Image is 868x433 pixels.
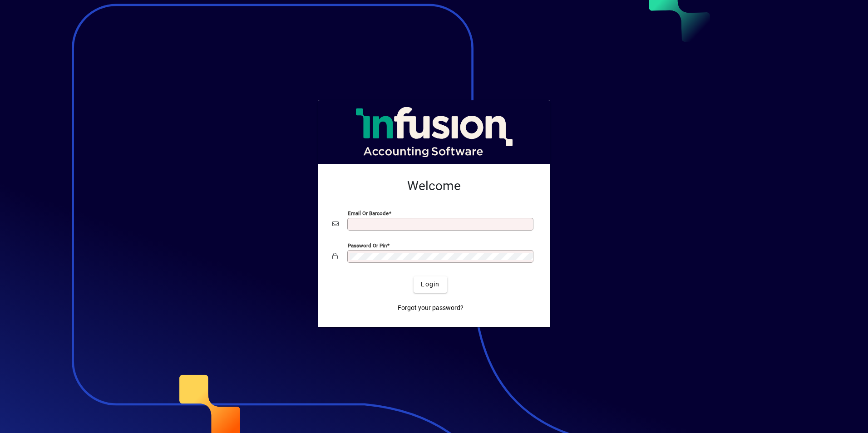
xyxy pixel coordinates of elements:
a: Forgot your password? [394,300,467,316]
span: Forgot your password? [398,303,464,313]
span: Login [421,280,439,289]
h2: Welcome [332,178,536,194]
mat-label: Email or Barcode [348,210,389,216]
mat-label: Password or Pin [348,242,387,248]
button: Login [414,276,447,293]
